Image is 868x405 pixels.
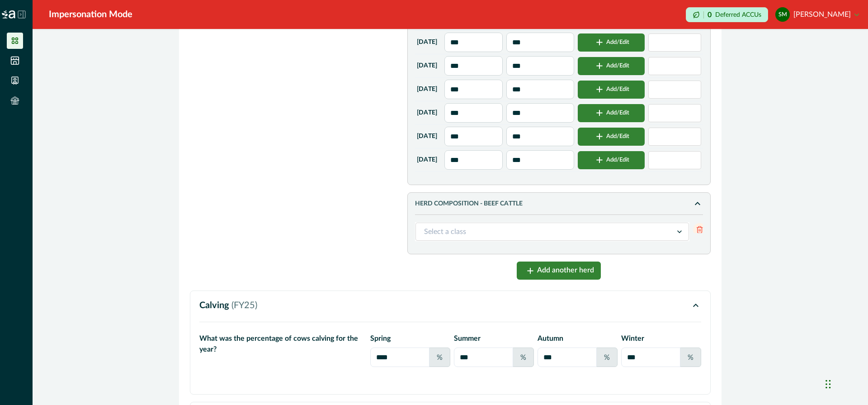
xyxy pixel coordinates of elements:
button: Calving (FY25) [199,300,701,311]
button: Steve Le Moenic[PERSON_NAME] [775,4,859,25]
button: Add/Edit [578,81,645,99]
p: spring [370,333,450,344]
p: Calving [199,300,257,311]
div: % [429,348,450,367]
button: HERD COMPOSITION - Beef cattle [415,198,703,209]
button: Add/Edit [578,57,645,75]
div: Drag [826,371,831,398]
button: Add/Edit [578,104,645,122]
div: % [513,348,534,367]
p: [DATE] [417,155,437,165]
div: % [680,348,701,367]
button: Add/Edit [578,128,645,146]
p: [DATE] [417,61,437,71]
p: [DATE] [417,108,437,118]
p: autumn [538,333,618,344]
button: Add/Edit [578,151,645,169]
p: What was the percentage of cows calving for the year? [199,333,359,355]
p: 0 [708,11,712,19]
p: [DATE] [417,38,437,47]
p: summer [454,333,534,344]
p: winter [621,333,701,344]
p: Deferred ACCUs [715,11,761,18]
button: Add/Edit [578,33,645,52]
button: Add another herd [517,262,601,280]
img: Logo [2,10,15,19]
p: [DATE] [417,85,437,94]
p: [DATE] [417,132,437,141]
div: Impersonation Mode [49,8,132,21]
div: % [596,348,618,367]
iframe: Chat Widget [823,362,868,405]
div: HERD COMPOSITION - Beef cattle [415,214,703,241]
div: Calving (FY25) [199,322,701,385]
p: HERD COMPOSITION - Beef cattle [415,200,692,208]
span: ( FY25 ) [231,301,257,310]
